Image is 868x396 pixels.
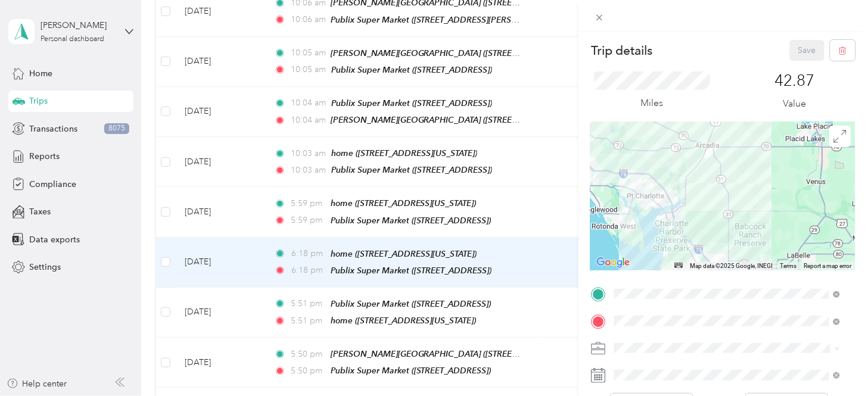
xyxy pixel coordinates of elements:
button: Keyboard shortcuts [675,263,683,268]
a: Report a map error [804,263,852,269]
iframe: Everlance-gr Chat Button Frame [801,329,868,396]
a: Open this area in Google Maps (opens a new window) [594,255,633,270]
img: Google [594,255,633,270]
p: Value [783,96,806,111]
p: Trip details [591,42,652,59]
a: Terms (opens in new tab) [780,263,797,269]
span: Map data ©2025 Google, INEGI [690,263,773,269]
p: Miles [641,96,664,111]
p: 42.87 [774,71,814,91]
